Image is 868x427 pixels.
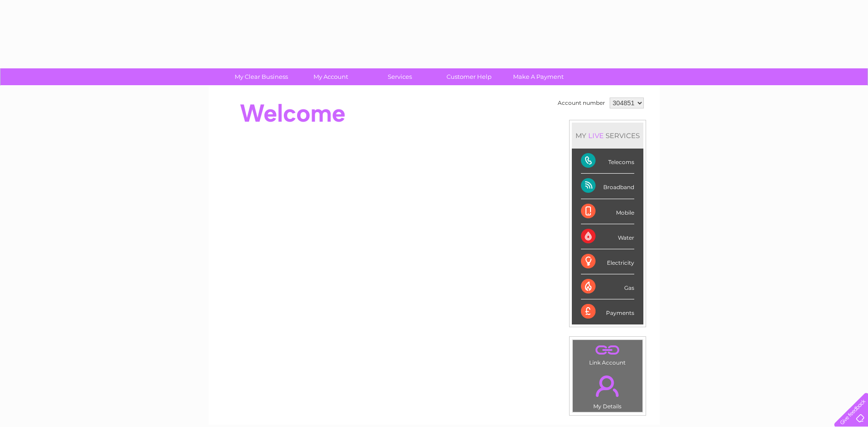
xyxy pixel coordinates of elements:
[575,370,640,402] a: .
[581,199,634,224] div: Mobile
[586,131,606,140] div: LIVE
[581,224,634,249] div: Water
[581,299,634,324] div: Payments
[362,68,437,85] a: Services
[581,274,634,299] div: Gas
[224,68,299,85] a: My Clear Business
[581,149,634,174] div: Telecoms
[293,68,368,85] a: My Account
[572,368,643,412] td: My Details
[581,249,634,274] div: Electricity
[431,68,507,85] a: Customer Help
[572,340,643,368] td: Link Account
[555,95,607,111] td: Account number
[575,342,640,358] a: .
[572,123,643,149] div: MY SERVICES
[501,68,576,85] a: Make A Payment
[581,174,634,199] div: Broadband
